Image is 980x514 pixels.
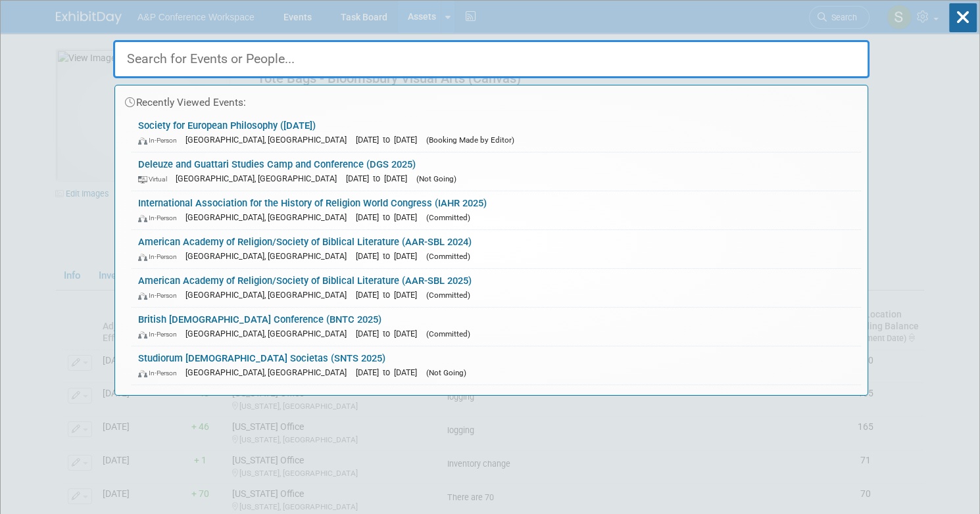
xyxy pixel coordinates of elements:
[138,252,183,261] span: In-Person
[356,329,424,339] span: [DATE] to [DATE]
[132,269,861,307] a: American Academy of Religion/Society of Biblical Literature (AAR-SBL 2025) In-Person [GEOGRAPHIC_...
[356,251,424,261] span: [DATE] to [DATE]
[132,191,861,229] a: International Association for the History of Religion World Congress (IAHR 2025) In-Person [GEOGR...
[426,252,470,261] span: (Committed)
[426,291,470,300] span: (Committed)
[132,308,861,346] a: British [DEMOGRAPHIC_DATA] Conference (BNTC 2025) In-Person [GEOGRAPHIC_DATA], [GEOGRAPHIC_DATA] ...
[132,152,861,191] a: Deleuze and Guattari Studies Camp and Conference (DGS 2025) Virtual [GEOGRAPHIC_DATA], [GEOGRAPHI...
[138,291,183,300] span: In-Person
[356,367,424,377] span: [DATE] to [DATE]
[138,136,183,145] span: In-Person
[132,114,861,152] a: Society for European Philosophy ([DATE]) In-Person [GEOGRAPHIC_DATA], [GEOGRAPHIC_DATA] [DATE] to...
[113,40,870,78] input: Search for Events or People...
[138,214,183,222] span: In-Person
[185,212,353,222] span: [GEOGRAPHIC_DATA], [GEOGRAPHIC_DATA]
[138,175,173,183] span: Virtual
[185,251,353,261] span: [GEOGRAPHIC_DATA], [GEOGRAPHIC_DATA]
[426,135,514,145] span: (Booking Made by Editor)
[346,174,414,183] span: [DATE] to [DATE]
[138,369,183,377] span: In-Person
[132,346,861,385] a: Studiorum [DEMOGRAPHIC_DATA] Societas (SNTS 2025) In-Person [GEOGRAPHIC_DATA], [GEOGRAPHIC_DATA] ...
[132,230,861,268] a: American Academy of Religion/Society of Biblical Literature (AAR-SBL 2024) In-Person [GEOGRAPHIC_...
[426,368,466,377] span: (Not Going)
[356,290,424,300] span: [DATE] to [DATE]
[185,367,353,377] span: [GEOGRAPHIC_DATA], [GEOGRAPHIC_DATA]
[416,174,456,183] span: (Not Going)
[426,329,470,339] span: (Committed)
[185,135,353,145] span: [GEOGRAPHIC_DATA], [GEOGRAPHIC_DATA]
[185,329,353,339] span: [GEOGRAPHIC_DATA], [GEOGRAPHIC_DATA]
[176,174,343,183] span: [GEOGRAPHIC_DATA], [GEOGRAPHIC_DATA]
[426,213,470,222] span: (Committed)
[122,85,861,114] div: Recently Viewed Events:
[356,135,424,145] span: [DATE] to [DATE]
[138,330,183,339] span: In-Person
[185,290,353,300] span: [GEOGRAPHIC_DATA], [GEOGRAPHIC_DATA]
[356,212,424,222] span: [DATE] to [DATE]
